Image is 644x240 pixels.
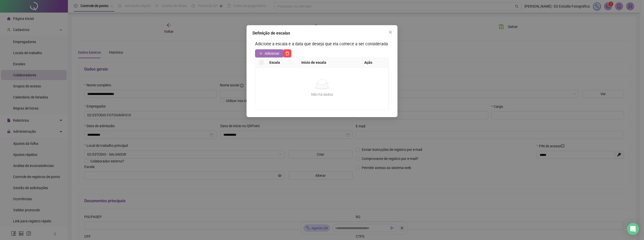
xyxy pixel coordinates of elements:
[388,30,392,34] span: close
[265,51,279,56] span: Adicionar
[362,58,389,67] th: Ação
[253,30,391,36] div: Definição de escalas
[386,28,394,36] button: Close
[255,49,284,57] button: Adicionar
[285,51,289,55] span: delete
[627,223,639,235] div: Open Intercom Messenger
[299,58,362,67] th: Inicio de escala
[255,41,389,47] h3: Adicione a escala e a data que deseja que ela comece a ser considerada
[259,52,263,55] span: plus
[267,58,299,67] th: Escala
[261,92,383,97] div: Não há dados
